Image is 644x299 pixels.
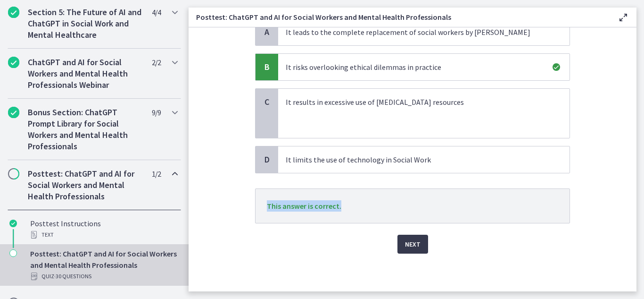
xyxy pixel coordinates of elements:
[267,201,341,211] span: This answer is correct.
[30,248,177,282] div: Posttest: ChatGPT and AI for Social Workers and Mental Health Professionals
[28,107,143,152] h2: Bonus Section: ChatGPT Prompt Library for Social Workers and Mental Health Professionals
[261,154,272,165] span: D
[152,168,161,179] span: 1 / 2
[28,57,143,91] h2: ChatGPT and AI for Social Workers and Mental Health Professionals Webinar
[28,168,143,202] h2: Posttest: ChatGPT and AI for Social Workers and Mental Health Professionals
[8,57,19,68] i: Completed
[152,57,161,68] span: 2 / 2
[8,7,19,18] i: Completed
[397,235,428,254] button: Next
[9,220,17,227] i: Completed
[30,218,177,240] div: Posttest Instructions
[261,26,272,38] span: A
[261,61,272,73] span: B
[54,271,91,282] span: · 30 Questions
[286,154,543,165] p: It limits the use of technology in Social Work
[286,26,543,38] p: It leads to the complete replacement of social workers by [PERSON_NAME]
[405,239,421,250] span: Next
[8,107,19,118] i: Completed
[286,61,543,73] p: It risks overlooking ethical dilemmas in practice
[30,271,177,282] div: Quiz
[28,7,143,41] h2: Section 5: The Future of AI and ChatGPT in Social Work and Mental Healthcare
[196,11,603,23] h3: Posttest: ChatGPT and AI for Social Workers and Mental Health Professionals
[30,229,177,240] div: Text
[152,107,161,118] span: 9 / 9
[261,96,272,108] span: C
[286,96,543,108] p: It results in excessive use of [MEDICAL_DATA] resources
[152,7,161,18] span: 4 / 4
